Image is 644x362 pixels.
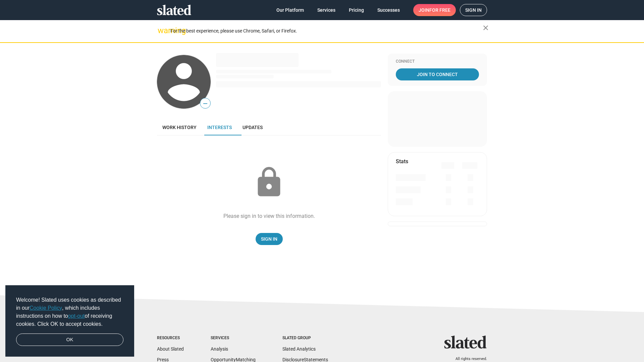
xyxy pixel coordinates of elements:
mat-icon: lock [252,166,286,199]
mat-icon: warning [158,26,166,35]
span: Interests [207,125,232,130]
span: Updates [243,125,263,130]
a: Updates [237,119,268,135]
a: Cookie Policy [30,305,62,311]
span: Join [419,4,450,16]
a: dismiss cookie message [16,334,123,346]
a: opt-out [68,313,85,319]
div: cookieconsent [5,285,134,357]
span: Services [317,4,335,16]
span: Join To Connect [397,68,478,80]
a: Interests [202,119,237,135]
span: Sign In [261,233,277,245]
span: Sign in [465,4,482,16]
a: Services [312,4,341,16]
span: Successes [377,4,400,16]
div: Services [211,336,256,341]
div: Slated Group [282,336,328,341]
a: About Slated [157,346,184,352]
mat-card-title: Stats [396,158,408,165]
a: Joinfor free [413,4,456,16]
div: Connect [396,59,479,64]
mat-icon: close [482,24,490,32]
span: — [200,99,210,108]
span: Work history [162,125,197,130]
a: Slated Analytics [282,346,316,352]
a: Our Platform [271,4,309,16]
a: Work history [157,119,202,135]
a: Sign In [256,233,283,245]
span: Welcome! Slated uses cookies as described in our , which includes instructions on how to of recei... [16,296,123,328]
a: Join To Connect [396,68,479,80]
span: Pricing [349,4,364,16]
span: Our Platform [276,4,304,16]
a: Pricing [343,4,369,16]
a: Sign in [460,4,487,16]
div: For the best experience, please use Chrome, Safari, or Firefox. [170,26,483,36]
a: Analysis [211,346,228,352]
div: Please sign in to view this information. [223,213,315,220]
div: Resources [157,336,184,341]
a: Successes [372,4,405,16]
span: for free [429,4,450,16]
